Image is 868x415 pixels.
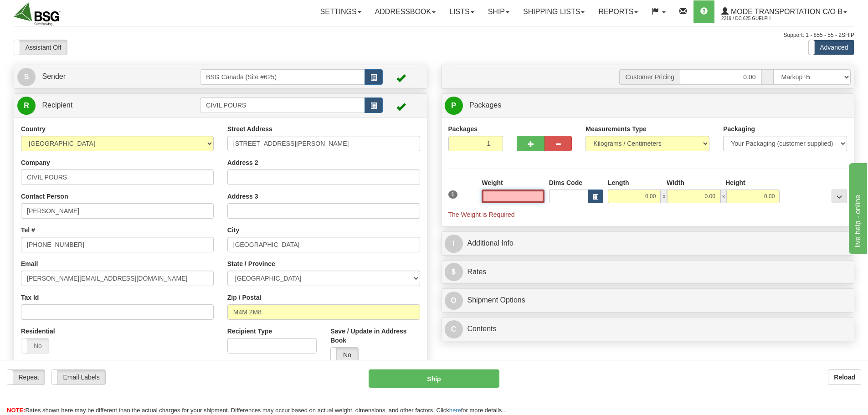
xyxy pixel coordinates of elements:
a: P Packages [445,96,851,115]
a: $Rates [445,263,851,282]
span: The Weight is Required [448,211,515,218]
label: Assistant Off [14,40,67,55]
input: Sender Id [200,69,365,85]
span: O [445,292,463,310]
input: Recipient Id [200,97,365,113]
a: Mode Transportation c/o B 2219 / DC 625 Guelph [714,0,854,23]
span: Customer Pricing [619,69,679,85]
span: Mode Transportation c/o B [729,8,842,15]
label: Tax Id [21,293,39,302]
span: R [17,97,36,115]
a: Ship [481,0,516,23]
label: Width [667,178,684,187]
label: Country [21,124,46,133]
iframe: chat widget [847,161,867,254]
label: Company [21,158,50,167]
label: Advanced [809,40,854,55]
label: Weight [482,178,503,187]
label: Tel # [21,225,35,235]
label: Street Address [227,124,272,133]
label: Height [725,178,745,187]
label: Address 3 [227,192,258,201]
label: Packages [448,124,478,133]
label: Packaging [723,124,755,133]
div: Support: 1 - 855 - 55 - 2SHIP [14,31,854,39]
label: Measurements Type [586,124,647,133]
a: IAdditional Info [445,234,851,253]
label: Contact Person [21,192,68,201]
a: Addressbook [368,0,443,23]
button: Reload [828,369,861,385]
label: Residential [21,327,55,336]
a: Reports [591,0,645,23]
button: Ship [369,369,499,388]
span: C [445,320,463,338]
label: Recipient Type [227,327,272,336]
label: No [21,338,49,353]
span: x [720,190,727,203]
a: Settings [313,0,368,23]
label: Save / Update in Address Book [330,327,420,345]
span: Packages [469,101,501,109]
span: $ [445,263,463,281]
label: Email Labels [52,370,105,384]
a: OShipment Options [445,291,851,310]
label: City [227,225,239,235]
a: S Sender [17,67,200,86]
div: live help - online [7,5,84,16]
a: R Recipient [17,96,180,115]
label: Zip / Postal [227,293,262,302]
label: Repeat [7,370,45,384]
span: S [17,68,36,86]
label: State / Province [227,259,275,268]
a: Shipping lists [516,0,591,23]
div: ... [832,190,847,203]
span: I [445,235,463,253]
input: Enter a location [227,136,420,151]
span: NOTE: [7,407,25,414]
label: Length [608,178,629,187]
span: Recipient [42,101,72,109]
b: Reload [834,374,855,381]
a: Lists [442,0,481,23]
span: Sender [42,72,66,80]
span: P [445,97,463,115]
label: Address 2 [227,158,258,167]
label: Email [21,259,38,268]
label: No [331,348,358,362]
span: x [661,190,667,203]
img: logo2219.jpg [14,2,61,26]
span: 1 [448,190,458,199]
a: here [449,407,461,414]
a: CContents [445,320,851,338]
span: 2219 / DC 625 Guelph [721,14,790,23]
label: Dims Code [549,178,582,187]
